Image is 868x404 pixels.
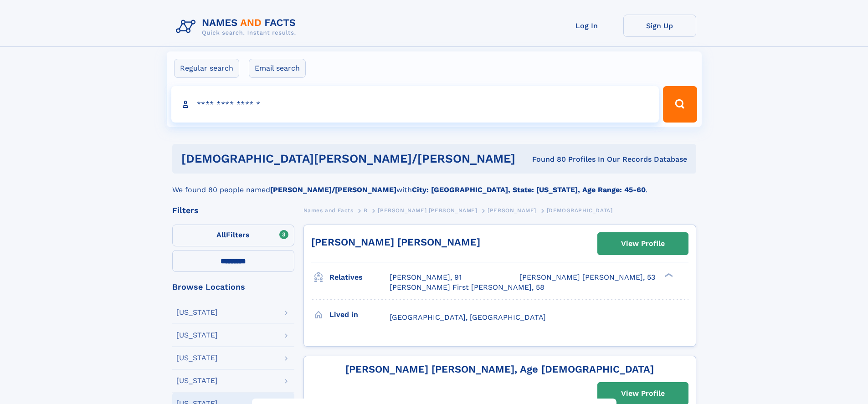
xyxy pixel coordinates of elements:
[390,313,546,322] span: [GEOGRAPHIC_DATA], [GEOGRAPHIC_DATA]
[488,207,536,214] span: [PERSON_NAME]
[547,207,613,214] span: [DEMOGRAPHIC_DATA]
[172,174,696,195] div: We found 80 people named with .
[663,272,673,278] div: ❯
[171,86,659,123] input: search input
[663,86,697,123] button: Search Button
[216,230,226,239] span: All
[329,307,390,322] h3: Lived in
[172,15,303,39] img: Logo Names and Facts
[488,205,536,216] a: [PERSON_NAME]
[378,207,477,214] span: [PERSON_NAME] [PERSON_NAME]
[329,270,390,285] h3: Relatives
[311,236,480,248] a: [PERSON_NAME] [PERSON_NAME]
[621,383,665,404] div: View Profile
[364,207,368,214] span: B
[176,354,218,362] div: [US_STATE]
[345,363,654,375] a: [PERSON_NAME] [PERSON_NAME], Age [DEMOGRAPHIC_DATA]
[412,185,646,194] b: City: [GEOGRAPHIC_DATA], State: [US_STATE], Age Range: 45-60
[621,233,665,254] div: View Profile
[174,59,239,78] label: Regular search
[390,282,544,292] a: [PERSON_NAME] First [PERSON_NAME], 58
[172,206,294,215] div: Filters
[524,154,687,164] div: Found 80 Profiles In Our Records Database
[181,153,524,164] h1: [DEMOGRAPHIC_DATA][PERSON_NAME]/[PERSON_NAME]
[176,332,218,339] div: [US_STATE]
[364,205,368,216] a: B
[519,272,655,282] a: [PERSON_NAME] [PERSON_NAME], 53
[172,225,294,246] label: Filters
[249,59,306,78] label: Email search
[390,272,462,282] a: [PERSON_NAME], 91
[176,377,218,384] div: [US_STATE]
[598,233,688,255] a: View Profile
[623,15,696,37] a: Sign Up
[550,15,623,37] a: Log In
[172,283,294,291] div: Browse Locations
[176,309,218,316] div: [US_STATE]
[378,205,477,216] a: [PERSON_NAME] [PERSON_NAME]
[270,185,396,194] b: [PERSON_NAME]/[PERSON_NAME]
[303,205,354,216] a: Names and Facts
